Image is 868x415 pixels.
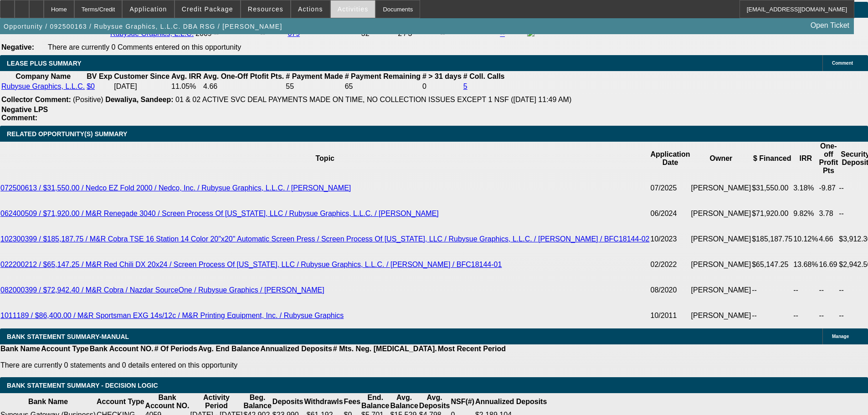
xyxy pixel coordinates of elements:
[182,5,233,13] span: Credit Package
[1,96,71,103] b: Collector Comment:
[248,5,283,13] span: Resources
[751,277,793,303] td: --
[793,175,818,201] td: 3.18%
[650,226,691,252] td: 10/2023
[818,252,838,277] td: 16.69
[198,344,260,354] th: Avg. End Balance
[7,382,158,389] span: Bank Statement Summary - Decision Logic
[4,23,282,30] span: Opportunity / 092500163 / Rubysue Graphics, L.L.C. DBA RSG / [PERSON_NAME]
[331,0,375,18] button: Activities
[285,82,343,91] td: 55
[650,277,691,303] td: 08/2020
[7,130,127,138] span: RELATED OPPORTUNITY(S) SUMMARY
[272,393,304,410] th: Deposits
[338,5,369,13] span: Activities
[422,82,462,91] td: 0
[793,226,818,252] td: 10.12%
[291,0,330,18] button: Actions
[793,277,818,303] td: --
[0,312,344,319] a: 1011189 / $86,400.00 / M&R Sportsman EXG 14s/12c / M&R Printing Equipment, Inc. / Rubysue Graphics
[123,0,174,18] button: Application
[344,82,421,91] td: 65
[650,252,691,277] td: 02/2022
[818,277,838,303] td: --
[105,96,173,103] b: Dewaliya, Sandeep:
[73,96,103,103] span: (Positive)
[818,303,838,328] td: --
[190,393,243,410] th: Activity Period
[450,393,475,410] th: NSF(#)
[154,344,198,354] th: # Of Periods
[89,344,154,354] th: Bank Account NO.
[303,393,343,410] th: Withdrawls
[691,142,752,175] th: Owner
[344,393,361,410] th: Fees
[818,201,838,226] td: 3.78
[0,184,351,192] a: 072500613 / $31,550.00 / Nedco EZ Fold 2000 / Nedco, Inc. / Rubysue Graphics, L.L.C. / [PERSON_NAME]
[260,344,332,354] th: Annualized Deposits
[345,72,421,80] b: # Payment Remaining
[793,303,818,328] td: --
[0,210,439,217] a: 062400509 / $71,920.00 / M&R Renegade 3040 / Screen Process Of [US_STATE], LLC / Rubysue Graphics...
[463,72,505,80] b: # Coll. Calls
[751,303,793,328] td: --
[87,72,112,80] b: BV Exp
[0,361,506,369] p: There are currently 0 statements and 0 details entered on this opportunity
[793,142,818,175] th: IRR
[832,334,849,339] span: Manage
[832,61,853,66] span: Comment
[298,5,323,13] span: Actions
[48,43,241,51] span: There are currently 0 Comments entered on this opportunity
[390,393,418,410] th: Avg. Balance
[691,175,752,201] td: [PERSON_NAME]
[129,5,167,13] span: Application
[751,201,793,226] td: $71,920.00
[114,72,169,80] b: Customer Since
[243,393,272,410] th: Beg. Balance
[333,344,437,354] th: # Mts. Neg. [MEDICAL_DATA].
[807,18,853,33] a: Open Ticket
[650,201,691,226] td: 06/2024
[175,96,571,103] span: 01 & 02 ACTIVE SVC DEAL PAYMENTS MADE ON TIME, NO COLLECTION ISSUES EXCEPT 1 NSF ([DATE] 11:49 AM)
[171,82,202,91] td: 11.05%
[203,72,284,80] b: Avg. One-Off Ptofit Pts.
[0,235,650,243] a: 102300399 / $185,187.75 / M&R Cobra TSE 16 Station 14 Color 20"x20" Automatic Screen Press / Scre...
[818,142,838,175] th: One-off Profit Pts
[7,60,82,67] span: LEASE PLUS SUMMARY
[0,286,324,294] a: 082000399 / $72,942.40 / M&R Cobra / Nazdar SourceOne / Rubysue Graphics / [PERSON_NAME]
[691,252,752,277] td: [PERSON_NAME]
[1,82,85,90] a: Rubysue Graphics, L.L.C.
[691,303,752,328] td: [PERSON_NAME]
[1,43,34,51] b: Negative:
[419,393,451,410] th: Avg. Deposits
[751,252,793,277] td: $65,147.25
[751,175,793,201] td: $31,550.00
[361,393,390,410] th: End. Balance
[145,393,190,410] th: Bank Account NO.
[463,82,467,90] a: 5
[751,142,793,175] th: $ Financed
[286,72,343,80] b: # Payment Made
[15,72,71,80] b: Company Name
[475,393,547,410] th: Annualized Deposits
[7,333,129,340] span: BANK STATEMENT SUMMARY-MANUAL
[113,82,170,91] td: [DATE]
[41,344,89,354] th: Account Type
[171,72,201,80] b: Avg. IRR
[691,201,752,226] td: [PERSON_NAME]
[437,344,506,354] th: Most Recent Period
[203,82,284,91] td: 4.66
[87,82,95,90] a: $0
[650,175,691,201] td: 07/2025
[751,226,793,252] td: $185,187.75
[96,393,145,410] th: Account Type
[793,201,818,226] td: 9.82%
[241,0,290,18] button: Resources
[650,142,691,175] th: Application Date
[0,261,502,268] a: 022200212 / $65,147.25 / M&R Red Chili DX 20x24 / Screen Process Of [US_STATE], LLC / Rubysue Gra...
[691,226,752,252] td: [PERSON_NAME]
[175,0,240,18] button: Credit Package
[691,277,752,303] td: [PERSON_NAME]
[650,303,691,328] td: 10/2011
[818,226,838,252] td: 4.66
